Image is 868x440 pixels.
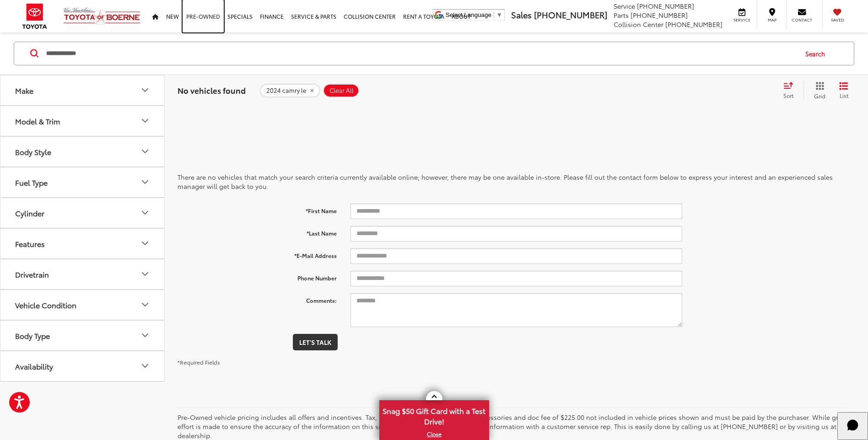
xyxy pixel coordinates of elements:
span: No vehicles found [178,85,246,96]
div: Availability [15,362,53,370]
div: Drivetrain [15,270,49,279]
button: AvailabilityAvailability [0,351,165,381]
button: Vehicle ConditionVehicle Condition [0,290,165,320]
label: *E-Mail Address [171,248,344,260]
button: Model & TrimModel & Trim [0,106,165,136]
button: Clear All [323,84,359,97]
span: ▼ [496,11,502,18]
span: Sales [511,9,532,21]
div: Cylinder [15,209,44,217]
div: Vehicle Condition [140,300,151,311]
div: Drivetrain [140,269,151,280]
button: Body TypeBody Type [0,321,165,350]
div: Body Type [140,330,151,341]
p: There are no vehicles that match your search criteria currently available online; however, there ... [178,172,855,191]
div: Body Style [140,146,151,157]
div: Body Style [15,147,51,156]
div: Cylinder [140,208,151,219]
span: Select Language [446,11,491,18]
button: FeaturesFeatures [0,229,165,258]
div: Features [15,239,45,248]
div: Fuel Type [15,178,48,187]
button: DrivetrainDrivetrain [0,259,165,289]
button: Fuel TypeFuel Type [0,167,165,197]
span: Snag $50 Gift Card with a Test Drive! [380,401,488,429]
div: Model & Trim [140,116,151,127]
span: ​ [494,11,494,18]
label: Phone Number [171,271,344,282]
label: *Last Name [171,226,344,237]
button: MakeMake [0,75,165,105]
div: Make [140,85,151,96]
span: Clear All [329,87,354,94]
small: *Required Fields [178,358,220,366]
p: Pre-Owned vehicle pricing includes all offers and incentives. Tax, Title, Tags, Any Dealer Instal... [178,413,848,440]
button: Search [797,42,838,65]
span: List [839,91,848,99]
input: Search by Make, Model, or Keyword [45,43,797,64]
span: Service [732,17,752,23]
label: Comments: [171,293,344,305]
span: Contact [792,17,812,23]
button: List View [832,81,855,100]
span: Service [614,1,635,11]
span: Map [762,17,782,23]
div: Availability [140,361,151,372]
span: [PHONE_NUMBER] [631,11,688,20]
svg: Start Chat [841,413,865,437]
label: *First Name [171,204,344,215]
div: Fuel Type [140,177,151,188]
div: Body Type [15,331,50,340]
img: Vic Vaughan Toyota of Boerne [63,7,141,26]
span: Collision Center [614,20,663,29]
span: Sort [783,91,793,99]
span: Parts [614,11,629,20]
span: [PHONE_NUMBER] [665,20,722,29]
div: Make [15,86,33,95]
span: [PHONE_NUMBER] [637,1,694,11]
div: Features [140,238,151,249]
span: [PHONE_NUMBER] [534,9,607,21]
span: Saved [827,17,847,23]
button: Let's Talk [293,334,338,350]
button: Select sort value [779,81,803,100]
div: Model & Trim [15,117,60,125]
span: 2024 camry le [266,87,306,94]
button: CylinderCylinder [0,198,165,228]
button: Grid View [803,81,832,100]
div: Vehicle Condition [15,300,76,309]
button: remove 2024%20camry%20le [260,84,320,97]
span: Grid [814,92,825,100]
button: Body StyleBody Style [0,137,165,166]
